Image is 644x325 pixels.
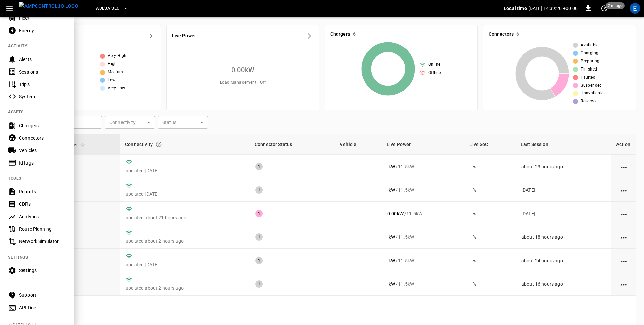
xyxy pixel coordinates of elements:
[19,68,66,75] div: Sessions
[630,3,640,14] div: profile-icon
[19,213,66,220] div: Analytics
[19,2,78,10] img: ampcontrol.io logo
[19,292,66,298] div: Support
[19,81,66,88] div: Trips
[599,3,610,14] button: set refresh interval
[19,159,66,166] div: IdTags
[19,15,66,21] div: Fleet
[19,135,66,141] div: Connectors
[19,238,66,245] div: Network Simulator
[19,267,66,274] div: Settings
[606,2,625,9] span: 2 m ago
[528,5,578,12] p: [DATE] 14:39:20 +00:00
[19,304,66,311] div: API Doc
[19,56,66,63] div: Alerts
[19,93,66,100] div: System
[19,226,66,232] div: Route Planning
[504,5,527,12] p: Local time
[19,201,66,207] div: CDRs
[96,5,119,12] span: Adesa SLC
[19,27,66,34] div: Energy
[19,147,66,154] div: Vehicles
[19,188,66,195] div: Reports
[19,122,66,129] div: Chargers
